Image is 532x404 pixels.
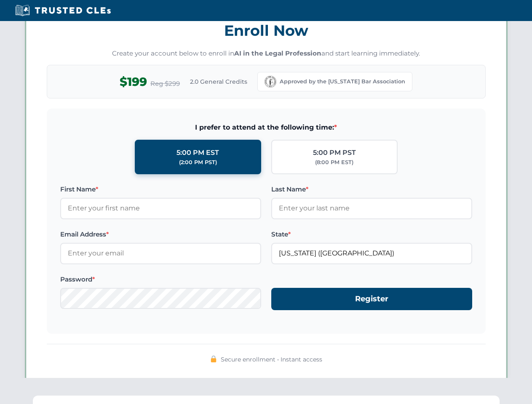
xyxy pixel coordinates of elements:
[47,17,486,44] h3: Enroll Now
[271,243,472,264] input: Kentucky (KY)
[313,147,356,158] div: 5:00 PM PST
[60,274,261,284] label: Password
[176,147,219,158] div: 5:00 PM EST
[221,355,322,364] span: Secure enrollment • Instant access
[120,72,147,91] span: $199
[190,77,247,86] span: 2.0 General Credits
[210,356,217,362] img: 🔒
[234,49,321,57] strong: AI in the Legal Profession
[271,184,472,194] label: Last Name
[60,243,261,264] input: Enter your email
[60,184,261,194] label: First Name
[280,77,405,86] span: Approved by the [US_STATE] Bar Association
[60,122,472,133] span: I prefer to attend at the following time:
[60,198,261,219] input: Enter your first name
[179,158,217,167] div: (2:00 PM PST)
[315,158,353,167] div: (8:00 PM EST)
[60,229,261,239] label: Email Address
[271,288,472,310] button: Register
[13,4,113,17] img: Trusted CLEs
[150,79,180,89] span: Reg $299
[271,229,472,239] label: State
[265,76,276,88] img: Kentucky Bar
[271,198,472,219] input: Enter your last name
[47,49,486,58] p: Create your account below to enroll in and start learning immediately.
